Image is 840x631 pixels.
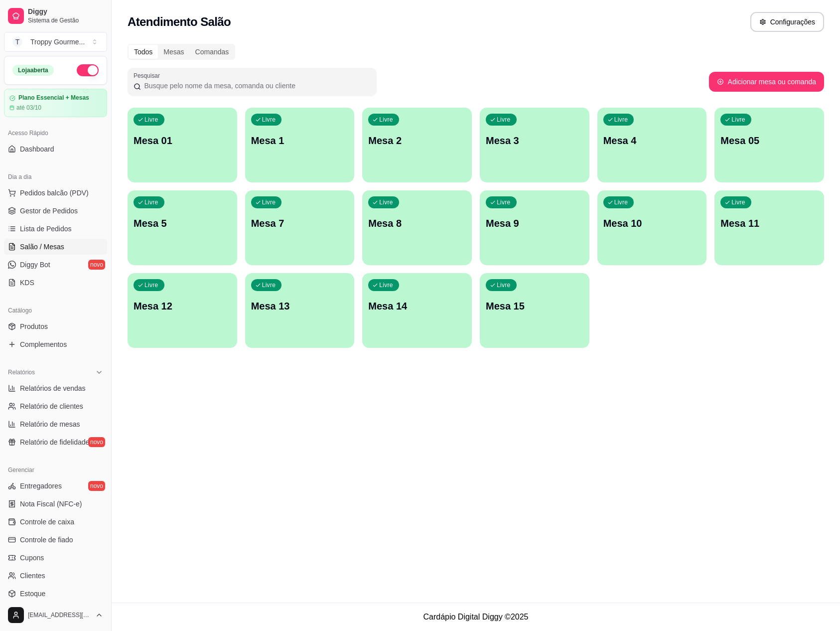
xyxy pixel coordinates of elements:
[20,144,54,154] span: Dashboard
[20,535,73,545] span: Controle de fiado
[362,108,472,182] button: LivreMesa 2
[251,134,349,148] p: Mesa 1
[709,72,824,92] button: Adicionar mesa ou comanda
[4,89,107,117] a: Plano Essencial + Mesasaté 03/10
[144,281,158,289] p: Livre
[245,273,355,348] button: LivreMesa 13
[4,603,107,627] button: [EMAIL_ADDRESS][DOMAIN_NAME]
[20,517,74,527] span: Controle de caixa
[16,104,41,112] article: até 03/10
[4,380,107,396] a: Relatórios de vendas
[4,169,107,185] div: Dia a dia
[362,273,472,348] button: LivreMesa 14
[20,499,82,509] span: Nota Fiscal (NFC-e)
[245,190,355,265] button: LivreMesa 7
[4,203,107,219] a: Gestor de Pedidos
[28,16,103,24] span: Sistema de Gestão
[4,514,107,530] a: Controle de caixa
[379,198,393,206] p: Livre
[20,188,89,198] span: Pedidos balcão (PDV)
[480,108,589,182] button: LivreMesa 3
[4,185,107,201] button: Pedidos balcão (PDV)
[20,437,89,447] span: Relatório de fidelidade
[128,14,231,30] h2: Atendimento Salão
[4,532,107,548] a: Controle de fiado
[368,134,466,148] p: Mesa 2
[128,273,237,348] button: LivreMesa 12
[28,7,103,16] span: Diggy
[20,589,45,599] span: Estoque
[20,383,86,393] span: Relatórios de vendas
[77,64,99,76] button: Alterar Status
[128,190,237,265] button: LivreMesa 5
[4,32,107,52] button: Select a team
[30,37,85,47] div: Troppy Gourme ...
[20,401,83,411] span: Relatório de clientes
[4,221,107,237] a: Lista de Pedidos
[262,281,276,289] p: Livre
[251,299,349,313] p: Mesa 13
[20,419,80,429] span: Relatório de mesas
[20,260,50,270] span: Diggy Bot
[4,125,107,141] div: Acesso Rápido
[141,81,371,91] input: Pesquisar
[12,37,22,47] span: T
[190,45,235,59] div: Comandas
[379,116,393,124] p: Livre
[18,94,89,102] article: Plano Essencial + Mesas
[614,116,628,124] p: Livre
[20,339,67,349] span: Complementos
[731,198,745,206] p: Livre
[4,275,107,291] a: KDS
[251,216,349,230] p: Mesa 7
[486,216,583,230] p: Mesa 9
[20,242,64,252] span: Salão / Mesas
[28,611,91,619] span: [EMAIL_ADDRESS][DOMAIN_NAME]
[597,190,707,265] button: LivreMesa 10
[368,299,466,313] p: Mesa 14
[158,45,189,59] div: Mesas
[714,190,824,265] button: LivreMesa 11
[134,134,231,148] p: Mesa 01
[368,216,466,230] p: Mesa 8
[714,108,824,182] button: LivreMesa 05
[4,336,107,352] a: Complementos
[4,416,107,432] a: Relatório de mesas
[497,198,511,206] p: Livre
[486,134,583,148] p: Mesa 3
[4,239,107,255] a: Salão / Mesas
[20,321,48,331] span: Produtos
[497,116,511,124] p: Livre
[480,190,589,265] button: LivreMesa 9
[20,224,72,234] span: Lista de Pedidos
[4,398,107,414] a: Relatório de clientes
[20,206,78,216] span: Gestor de Pedidos
[4,434,107,450] a: Relatório de fidelidadenovo
[720,134,818,148] p: Mesa 05
[362,190,472,265] button: LivreMesa 8
[720,216,818,230] p: Mesa 11
[134,216,231,230] p: Mesa 5
[128,108,237,182] button: LivreMesa 01
[480,273,589,348] button: LivreMesa 15
[603,216,701,230] p: Mesa 10
[379,281,393,289] p: Livre
[144,198,158,206] p: Livre
[262,116,276,124] p: Livre
[144,116,158,124] p: Livre
[4,478,107,494] a: Entregadoresnovo
[614,198,628,206] p: Livre
[245,108,355,182] button: LivreMesa 1
[497,281,511,289] p: Livre
[134,299,231,313] p: Mesa 12
[129,45,158,59] div: Todos
[4,257,107,273] a: Diggy Botnovo
[20,571,45,581] span: Clientes
[12,65,54,76] div: Loja aberta
[20,278,34,288] span: KDS
[134,71,163,80] label: Pesquisar
[4,318,107,334] a: Produtos
[750,12,824,32] button: Configurações
[486,299,583,313] p: Mesa 15
[4,141,107,157] a: Dashboard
